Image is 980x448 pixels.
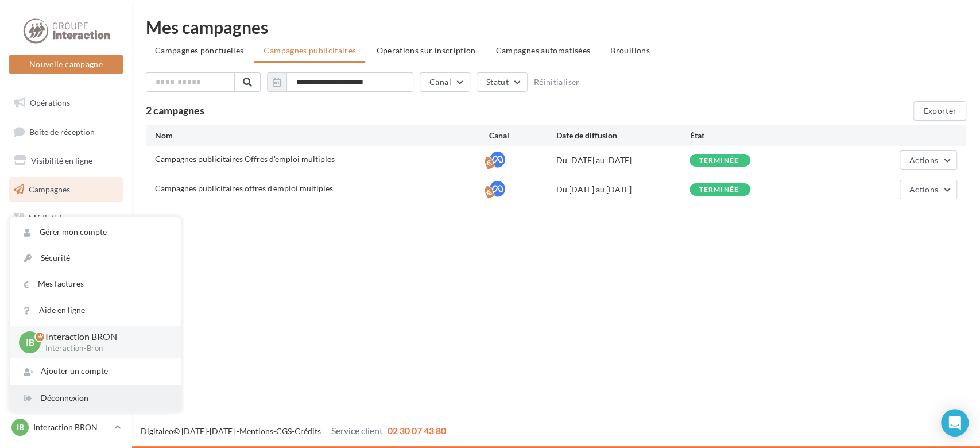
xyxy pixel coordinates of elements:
[496,45,591,55] span: Campagnes automatisées
[9,416,123,438] a: IB Interaction BRON
[489,130,556,141] div: Canal
[7,119,125,144] a: Boîte de réception
[29,126,95,136] span: Boîte de réception
[10,245,181,271] a: Sécurité
[7,234,125,258] a: Calendrier
[10,219,181,245] a: Gérer mon compte
[146,18,966,36] div: Mes campagnes
[239,426,273,436] a: Mentions
[33,422,110,433] p: Interaction BRON
[155,183,333,193] span: Campagnes publicitaires offres d'emploi multiples
[10,298,181,323] a: Aide en ligne
[26,335,34,349] span: IB
[10,271,181,297] a: Mes factures
[699,186,739,194] div: terminée
[155,154,335,164] span: Campagnes publicitaires Offres d'emploi multiples
[7,206,125,230] a: Médiathèque
[146,104,204,117] span: 2 campagnes
[690,130,823,141] div: État
[29,184,70,194] span: Campagnes
[900,180,957,199] button: Actions
[155,45,243,55] span: Campagnes ponctuelles
[477,72,528,92] button: Statut
[29,213,76,222] span: Médiathèque
[556,130,690,141] div: Date de diffusion
[556,155,690,166] div: Du [DATE] au [DATE]
[141,426,446,436] span: © [DATE]-[DATE] - - -
[420,72,470,92] button: Canal
[45,343,162,354] p: Interaction-Bron
[45,330,162,343] p: Interaction BRON
[295,426,321,436] a: Crédits
[155,130,489,141] div: Nom
[141,426,173,436] a: Digitaleo
[376,45,475,55] span: Operations sur inscription
[17,422,24,433] span: IB
[556,184,690,195] div: Du [DATE] au [DATE]
[10,358,181,384] div: Ajouter un compte
[913,101,966,121] button: Exporter
[909,184,938,194] span: Actions
[31,156,92,165] span: Visibilité en ligne
[276,426,292,436] a: CGS
[534,78,580,87] button: Réinitialiser
[699,157,739,164] div: terminée
[10,385,181,411] div: Déconnexion
[7,177,125,202] a: Campagnes
[331,425,383,436] span: Service client
[9,55,123,74] button: Nouvelle campagne
[7,149,125,173] a: Visibilité en ligne
[388,425,446,436] span: 02 30 07 43 80
[909,155,938,165] span: Actions
[941,409,969,437] div: Open Intercom Messenger
[900,150,957,170] button: Actions
[610,45,650,55] span: Brouillons
[7,91,125,115] a: Opérations
[30,98,70,107] span: Opérations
